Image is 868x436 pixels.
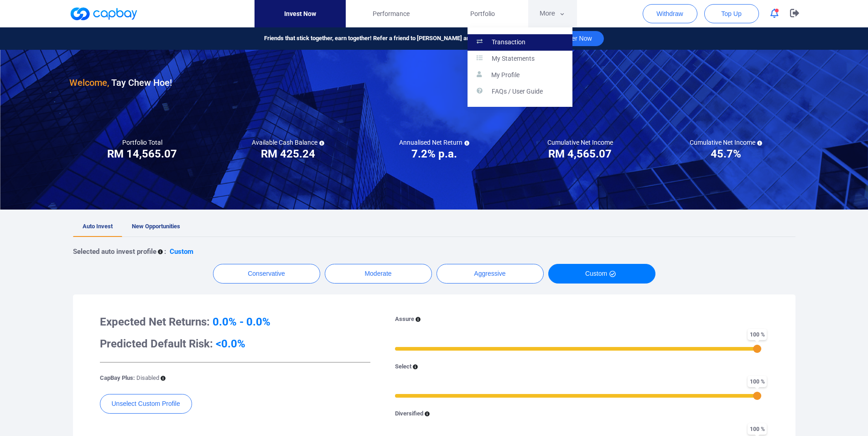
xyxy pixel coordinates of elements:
p: My Profile [491,71,520,79]
a: Transaction [468,34,572,51]
a: My Statements [468,51,572,67]
p: FAQs / User Guide [492,88,543,96]
p: My Statements [492,55,535,63]
p: Transaction [492,38,525,47]
a: FAQs / User Guide [468,84,572,100]
a: My Profile [468,67,572,84]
